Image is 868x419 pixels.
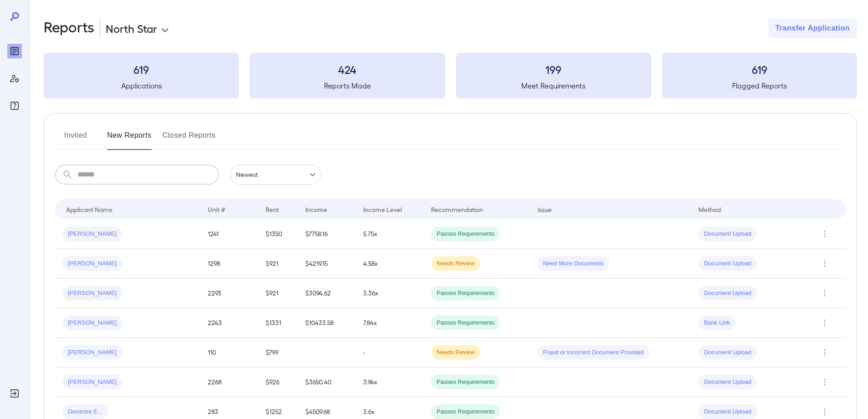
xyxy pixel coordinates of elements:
div: Recommendation [431,204,483,215]
span: [PERSON_NAME] [62,348,122,357]
td: 7.84x [356,308,424,338]
td: $799 [258,338,298,367]
h2: Reports [44,18,94,38]
p: North Star [106,21,157,36]
span: Passes Requirements [431,319,500,327]
span: Passes Requirements [431,378,500,387]
span: [PERSON_NAME] [62,259,122,268]
button: Closed Reports [163,128,216,150]
td: $926 [258,367,298,397]
button: Row Actions [817,316,832,330]
td: 2243 [200,308,258,338]
td: $7758.16 [298,219,356,249]
span: Document Upload [699,289,757,298]
td: 110 [200,338,258,367]
td: $3094.62 [298,279,356,308]
span: Document Upload [699,259,757,268]
div: Unit # [208,204,225,215]
td: $921 [258,279,298,308]
span: Bank Link [699,319,735,327]
div: FAQ [7,98,22,113]
td: $921 [258,249,298,279]
td: 3.94x [356,367,424,397]
div: Applicant Name [66,204,113,215]
td: $4219.15 [298,249,356,279]
td: 5.75x [356,219,424,249]
div: Rent [266,204,280,215]
h5: Reports Made [250,80,445,91]
button: Row Actions [817,286,832,300]
span: Passes Requirements [431,408,500,416]
button: New Reports [107,128,152,150]
span: [PERSON_NAME] [62,230,122,238]
td: $10433.58 [298,308,356,338]
div: Manage Users [7,71,22,86]
h5: Meet Requirements [456,80,651,91]
span: [PERSON_NAME] [62,319,122,327]
h3: 619 [662,62,857,77]
td: $1350 [258,219,298,249]
span: Devantre E... [62,408,108,416]
div: Income [305,204,327,215]
span: Document Upload [699,408,757,416]
span: [PERSON_NAME] [62,378,122,387]
span: Passes Requirements [431,289,500,298]
button: Row Actions [817,404,832,419]
td: 1241 [200,219,258,249]
span: Need More Documents [538,259,610,268]
span: Document Upload [699,230,757,238]
div: Issue [538,204,552,215]
h3: 424 [250,62,445,77]
span: [PERSON_NAME] [62,289,122,298]
h5: Applications [44,80,239,91]
td: - [356,338,424,367]
div: Income Level [363,204,402,215]
span: Document Upload [699,378,757,387]
span: Needs Review [431,348,480,357]
td: 2293 [200,279,258,308]
button: Row Actions [817,375,832,389]
span: Document Upload [699,348,757,357]
button: Row Actions [817,256,832,271]
td: 4.58x [356,249,424,279]
span: Fraud or Incorrect Document Provided [538,348,649,357]
td: 3.36x [356,279,424,308]
div: Reports [7,44,22,58]
button: Invited [55,128,96,150]
h5: Flagged Reports [662,80,857,91]
h3: 619 [44,62,239,77]
summary: 619Applications424Reports Made199Meet Requirements619Flagged Reports [44,53,857,98]
button: Transfer Application [768,18,857,38]
button: Row Actions [817,345,832,360]
td: $1331 [258,308,298,338]
div: Method [699,204,721,215]
td: 2268 [200,367,258,397]
td: 1298 [200,249,258,279]
span: Passes Requirements [431,230,500,238]
td: $3650.40 [298,367,356,397]
div: Log Out [7,386,22,401]
div: Newest [230,165,321,185]
h3: 199 [456,62,651,77]
span: Needs Review [431,259,480,268]
button: Row Actions [817,227,832,241]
